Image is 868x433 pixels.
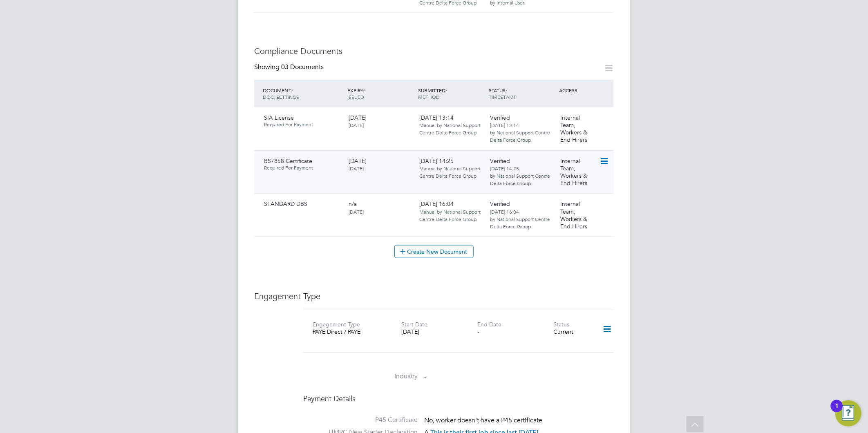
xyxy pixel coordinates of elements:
[835,406,839,417] div: 1
[561,157,588,187] span: Internal Team, Workers & End Hirers
[490,208,550,230] span: [DATE] 16:04 by National Support Centre Delta Force Group.
[416,83,487,104] div: SUBMITTED
[303,416,418,424] label: P45 Certificate
[835,400,861,426] button: Open Resource Center, 1 new notification
[490,114,510,121] span: Verified
[349,114,367,121] span: [DATE]
[264,121,342,128] span: Required For Payment
[303,394,614,403] h4: Payment Details
[345,83,416,104] div: EXPIRY
[419,114,481,136] span: [DATE] 13:14
[261,83,345,104] div: DOCUMENT
[313,321,360,328] label: Engagement Type
[490,157,510,165] span: Verified
[254,291,614,301] h3: Engagement Type
[554,328,592,335] div: Current
[264,200,307,208] span: STANDARD DBS
[490,165,550,186] span: [DATE] 14:25 by National Support Centre Delta Force Group.
[291,87,293,94] span: /
[478,328,554,335] div: -
[254,63,325,71] div: Showing
[363,87,365,94] span: /
[313,328,389,335] div: PAYE Direct / PAYE
[401,328,477,335] div: [DATE]
[281,63,324,71] span: 03 Documents
[349,200,357,208] span: n/a
[419,200,481,222] span: [DATE] 16:04
[424,416,542,424] span: No, worker doesn't have a P45 certificate
[349,157,367,165] span: [DATE]
[349,122,364,128] span: [DATE]
[419,165,481,179] span: Manual by National Support Centre Delta Force Group.
[478,321,502,328] label: End Date
[394,245,474,258] button: Create New Document
[561,114,588,144] span: Internal Team, Workers & End Hirers
[506,87,507,94] span: /
[263,94,299,100] span: DOC. SETTINGS
[489,94,517,100] span: TIMESTAMP
[264,157,312,165] span: BS7858 Certificate
[554,321,570,328] label: Status
[490,122,550,143] span: [DATE] 13:14 by National Support Centre Delta Force Group.
[419,157,481,179] span: [DATE] 14:25
[419,122,481,136] span: Manual by National Support Centre Delta Force Group.
[264,114,294,121] span: SIA License
[349,208,364,215] span: [DATE]
[303,372,418,381] label: Industry
[561,200,588,230] span: Internal Team, Workers & End Hirers
[254,46,614,56] h3: Compliance Documents
[419,208,481,222] span: Manual by National Support Centre Delta Force Group.
[490,200,510,208] span: Verified
[401,321,427,328] label: Start Date
[557,83,614,98] div: ACCESS
[487,83,557,104] div: STATUS
[264,165,342,171] span: Required For Payment
[445,87,447,94] span: /
[349,165,364,172] span: [DATE]
[347,94,364,100] span: ISSUED
[424,373,426,381] span: -
[418,94,440,100] span: METHOD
